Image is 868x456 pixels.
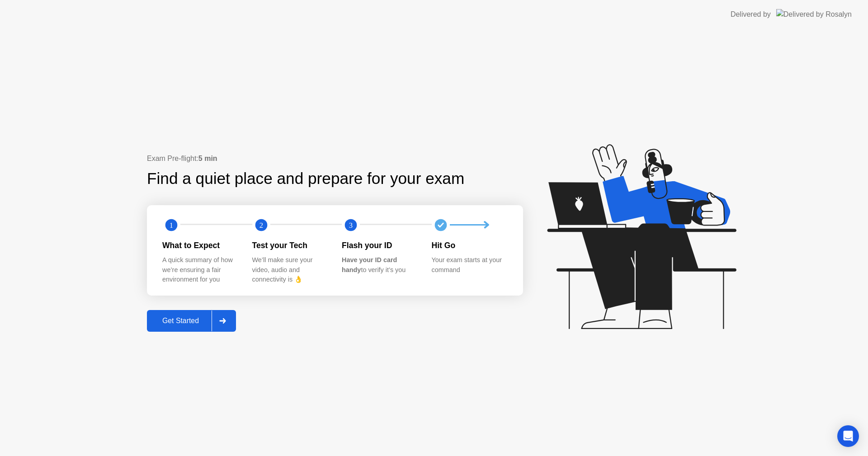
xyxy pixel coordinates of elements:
div: Test your Tech [252,240,328,251]
b: 5 min [198,155,217,162]
button: Get Started [147,310,236,332]
div: Delivered by [731,9,771,20]
text: 2 [259,221,263,229]
div: Find a quiet place and prepare for your exam [147,167,466,191]
text: 1 [170,221,173,229]
text: 3 [349,221,353,229]
b: Have your ID card handy [342,256,397,273]
div: What to Expect [162,240,238,251]
div: Get Started [150,317,212,325]
div: Hit Go [432,240,507,251]
div: Exam Pre-flight: [147,153,523,164]
div: Open Intercom Messenger [837,425,859,447]
div: We’ll make sure your video, audio and connectivity is 👌 [252,255,328,285]
img: Delivered by Rosalyn [776,9,852,19]
div: Your exam starts at your command [432,255,507,275]
div: Flash your ID [342,240,417,251]
div: to verify it’s you [342,255,417,275]
div: A quick summary of how we’re ensuring a fair environment for you [162,255,238,285]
